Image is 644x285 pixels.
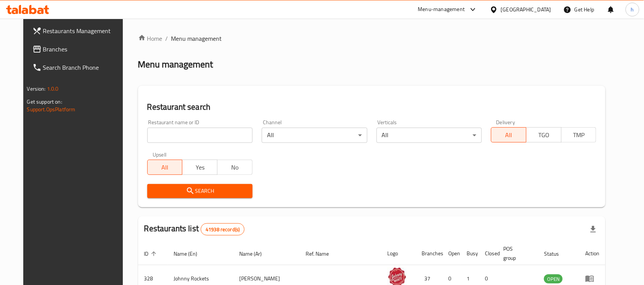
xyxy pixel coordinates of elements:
button: Search [147,184,253,198]
span: No [221,162,250,173]
div: All [377,128,482,143]
h2: Restaurants list [144,223,245,235]
span: Restaurants Management [43,26,125,35]
span: Yes [185,162,214,173]
span: TMP [565,130,594,141]
span: Get support on: [27,97,62,107]
span: 1.0.0 [47,84,59,94]
span: POS group [504,244,529,263]
div: Total records count [201,223,245,235]
button: All [491,127,526,142]
span: All [494,130,523,141]
th: Action [579,242,605,265]
div: Menu-management [418,5,465,14]
button: TMP [561,127,597,142]
a: Search Branch Phone [26,58,131,77]
span: Version: [27,84,46,94]
button: Yes [182,160,217,175]
div: [GEOGRAPHIC_DATA] [501,5,551,14]
button: All [147,160,183,175]
a: Branches [26,40,131,58]
label: Upsell [153,152,167,157]
span: Status [544,249,569,258]
div: All [262,128,367,143]
th: Closed [479,242,497,265]
div: OPEN [544,274,563,283]
div: Menu [585,274,599,283]
span: TGO [530,130,559,141]
span: OPEN [544,275,563,283]
span: h [631,5,634,14]
span: Branches [43,45,125,54]
span: Ref. Name [306,249,339,258]
div: Export file [584,220,602,239]
span: Search Branch Phone [43,63,125,72]
span: ID [144,249,159,258]
label: Delivery [496,120,515,125]
th: Logo [382,242,416,265]
span: Name (En) [174,249,208,258]
a: Support.OpsPlatform [27,104,76,114]
th: Open [443,242,461,265]
span: Name (Ar) [239,249,272,258]
input: Search for restaurant name or ID.. [147,128,253,143]
span: Menu management [171,34,222,43]
nav: breadcrumb [138,34,606,43]
th: Branches [416,242,443,265]
th: Busy [461,242,479,265]
button: TGO [526,127,562,142]
span: Search [153,186,246,196]
button: No [217,160,253,175]
h2: Restaurant search [147,101,597,113]
a: Home [138,34,163,43]
a: Restaurants Management [26,22,131,40]
h2: Menu management [138,58,213,70]
li: / [166,34,168,43]
span: All [151,162,180,173]
span: 41938 record(s) [201,226,244,233]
